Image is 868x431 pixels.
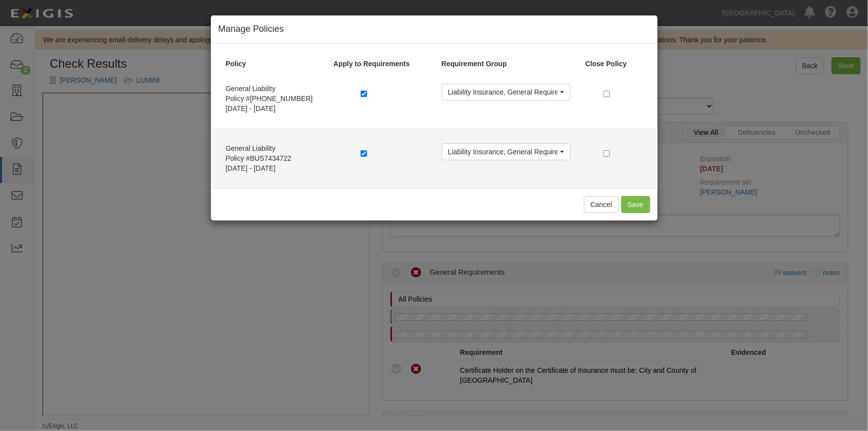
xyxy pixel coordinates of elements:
span: Liability Insurance, General Requirements [448,87,558,97]
button: Liability Insurance, General Requirements [442,84,571,101]
button: Save [621,196,650,213]
button: Cancel [584,196,619,213]
button: Liability Insurance, General Requirements [442,143,571,160]
span: Liability Insurance, General Requirements [448,147,558,157]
